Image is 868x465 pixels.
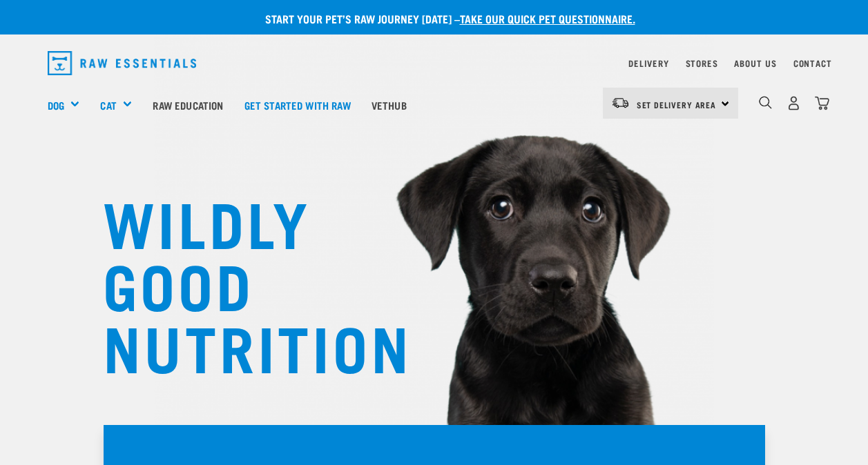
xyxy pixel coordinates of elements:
[686,61,718,66] a: Stores
[361,77,417,132] a: Vethub
[628,61,668,66] a: Delivery
[48,51,197,75] img: Raw Essentials Logo
[100,97,116,113] a: Cat
[234,77,361,132] a: Get started with Raw
[37,46,832,81] nav: dropdown navigation
[815,96,829,110] img: home-icon@2x.png
[793,61,832,66] a: Contact
[787,96,801,110] img: user.png
[734,61,776,66] a: About Us
[460,15,635,21] a: take our quick pet questionnaire.
[611,97,630,109] img: van-moving.png
[759,96,772,109] img: home-icon-1@2x.png
[103,190,379,376] h1: WILDLY GOOD NUTRITION
[142,77,233,132] a: Raw Education
[637,102,717,107] span: Set Delivery Area
[48,97,64,113] a: Dog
